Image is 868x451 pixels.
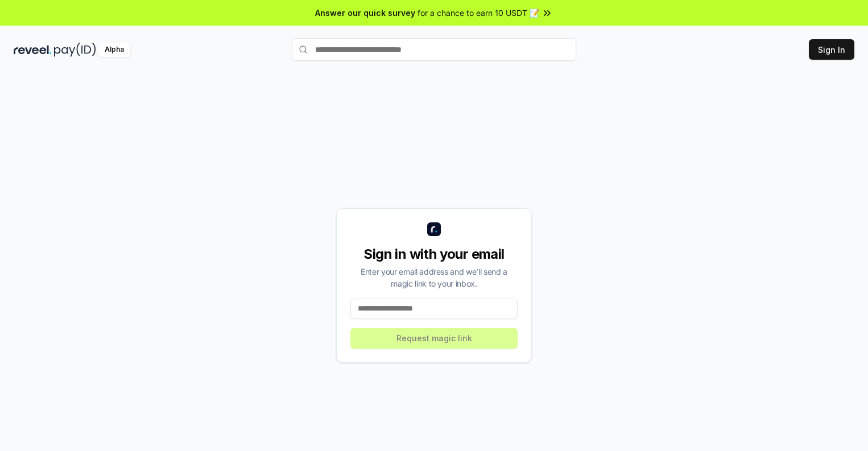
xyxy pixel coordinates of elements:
[350,266,518,289] div: Enter your email address and we’ll send a magic link to your inbox.
[427,222,441,236] img: logo_small
[14,43,52,57] img: reveel_dark
[809,39,854,60] button: Sign In
[418,7,539,19] span: for a chance to earn 10 USDT 📝
[315,7,415,19] span: Answer our quick survey
[350,245,518,263] div: Sign in with your email
[98,43,130,57] div: Alpha
[54,43,96,57] img: pay_id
